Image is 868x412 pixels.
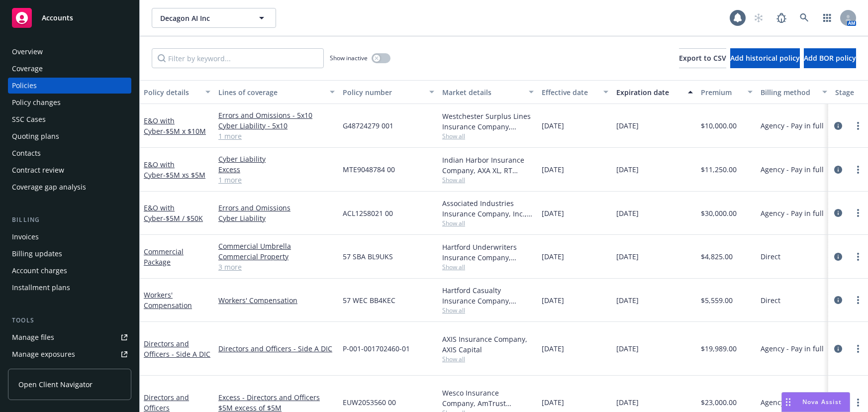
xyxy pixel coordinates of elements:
a: SSC Cases [8,111,131,127]
a: Policies [8,78,131,94]
span: - $5M x $10M [163,126,206,136]
a: Invoices [8,229,131,245]
span: ACL1258021 00 [343,208,393,218]
div: Stage [835,87,866,98]
span: [DATE] [542,343,564,354]
span: [DATE] [542,295,564,306]
a: Workers' Compensation [218,295,335,306]
span: Show all [442,263,534,271]
span: Show inactive [330,54,368,62]
button: Premium [697,80,757,104]
a: 3 more [218,262,335,272]
span: Direct [761,295,780,306]
span: $4,825.00 [701,251,733,262]
span: $19,989.00 [701,343,737,354]
span: Open Client Navigator [18,379,93,390]
a: Overview [8,44,131,60]
span: [DATE] [616,208,639,218]
a: circleInformation [832,207,844,219]
a: Policy changes [8,95,131,110]
a: Manage files [8,329,131,345]
span: Agency - Pay in full [761,208,824,218]
span: [DATE] [542,397,564,408]
a: Cyber Liability [218,213,335,223]
div: Contacts [12,145,41,161]
a: Quoting plans [8,128,131,144]
div: Coverage gap analysis [12,179,86,195]
span: Add historical policy [730,53,800,63]
button: Billing method [757,80,831,104]
a: more [852,164,864,176]
a: Commercial Umbrella [218,241,335,251]
div: Billing [8,215,131,225]
span: Export to CSV [679,53,726,63]
div: Installment plans [12,280,70,296]
div: Hartford Underwriters Insurance Company, Hartford Insurance Group [442,242,534,263]
div: Market details [442,87,523,98]
a: Errors and Omissions [218,203,335,213]
div: Westchester Surplus Lines Insurance Company, Chubb Group, Chubb Group (International), RT Special... [442,111,534,132]
span: [DATE] [616,295,639,306]
a: Coverage [8,61,131,77]
div: Manage files [12,329,54,345]
span: EUW2053560 00 [343,397,396,408]
div: Hartford Casualty Insurance Company, Hartford Insurance Group [442,285,534,306]
button: Add BOR policy [804,48,856,68]
a: 1 more [218,131,335,141]
div: Account charges [12,263,67,279]
a: circleInformation [832,120,844,132]
div: Wesco Insurance Company, AmTrust Financial Services [442,388,534,409]
span: Show all [442,306,534,314]
a: E&O with Cyber [144,116,206,136]
a: Installment plans [8,280,131,296]
div: Lines of coverage [218,87,324,98]
div: Policy changes [12,95,61,110]
span: [DATE] [542,164,564,175]
a: Billing updates [8,246,131,262]
a: Errors and Omissions - 5x10 [218,110,335,120]
div: Overview [12,44,43,60]
div: SSC Cases [12,111,46,127]
span: $11,250.00 [701,164,737,175]
span: $10,000.00 [701,120,737,131]
button: Effective date [538,80,612,104]
a: more [852,294,864,306]
span: Show all [442,355,534,363]
div: Manage exposures [12,346,75,362]
a: circleInformation [832,343,844,355]
button: Expiration date [612,80,697,104]
a: more [852,207,864,219]
div: Effective date [542,87,597,98]
span: [DATE] [616,120,639,131]
button: Lines of coverage [214,80,339,104]
span: - $5M xs $5M [163,170,205,180]
span: $30,000.00 [701,208,737,218]
div: Billing method [761,87,816,98]
button: Policy number [339,80,438,104]
div: Invoices [12,229,39,245]
span: MTE9048784 00 [343,164,395,175]
a: Account charges [8,263,131,279]
a: more [852,343,864,355]
a: Directors and Officers - Side A DIC [218,343,335,354]
div: Policy number [343,87,423,98]
span: Agency - Pay in full [761,164,824,175]
a: more [852,251,864,263]
button: Add historical policy [730,48,800,68]
a: circleInformation [832,164,844,176]
a: Report a Bug [772,8,791,28]
a: 1 more [218,175,335,185]
div: Indian Harbor Insurance Company, AXA XL, RT Specialty Insurance Services, LLC (RSG Specialty, LLC) [442,155,534,176]
a: circleInformation [832,294,844,306]
a: Cyber Liability [218,154,335,164]
div: Policies [12,78,37,94]
span: [DATE] [616,397,639,408]
a: Commercial Package [144,247,184,267]
a: Manage exposures [8,346,131,362]
span: [DATE] [542,208,564,218]
div: Quoting plans [12,128,59,144]
div: Coverage [12,61,43,77]
div: Expiration date [616,87,682,98]
a: Search [794,8,814,28]
span: Show all [442,132,534,140]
